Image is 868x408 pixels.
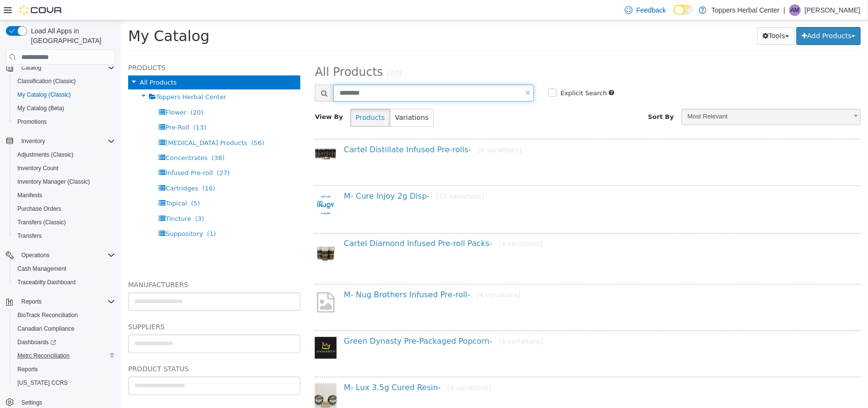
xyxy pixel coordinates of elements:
[7,259,179,270] h5: Manufacturers
[223,125,401,134] a: Cartel Distillate Infused Pre-rolls-[8 variations]
[131,119,144,126] span: (56)
[10,175,119,189] button: Inventory Manager (Classic)
[7,301,179,312] h5: Suppliers
[223,363,370,372] a: M- Lux 3.5g Cured Resin-[9 variations]
[17,191,42,199] span: Manifests
[10,276,119,289] button: Traceabilty Dashboard
[17,219,66,226] span: Transfers (Classic)
[229,88,269,106] button: Products
[74,195,83,202] span: (3)
[17,91,71,99] span: My Catalog (Classic)
[44,88,65,96] span: Flower
[17,338,56,346] span: Dashboards
[14,309,115,321] span: BioTrack Reconciliation
[223,270,400,279] a: M- Nug Brothers Infused Pre-roll-[4 variations]
[17,278,75,286] span: Traceabilty Dashboard
[10,308,119,322] button: BioTrack Reconciliation
[44,195,70,202] span: Tincture
[14,75,115,87] span: Classification (Classic)
[14,336,60,348] a: Dashboards
[17,249,115,261] span: Operations
[378,219,422,227] small: [4 variations]
[17,205,61,213] span: Purchase Orders
[2,295,119,308] button: Reports
[269,88,313,106] button: Variations
[70,88,83,96] span: (20)
[21,137,45,145] span: Inventory
[10,349,119,363] button: Metrc Reconciliation
[14,323,115,335] span: Canadian Compliance
[194,45,262,58] span: All Products
[19,58,56,66] span: All Products
[378,317,422,325] small: [6 variations]
[14,102,68,114] a: My Catalog (Beta)
[10,102,119,115] button: My Catalog (Beta)
[10,202,119,216] button: Purchase Orders
[14,309,82,321] a: BioTrack Reconciliation
[14,203,115,215] span: Purchase Orders
[14,277,79,288] a: Traceabilty Dashboard
[674,5,694,15] input: Dark Mode
[81,164,94,172] span: (16)
[96,149,109,156] span: (27)
[21,298,42,306] span: Reports
[10,88,119,102] button: My Catalog (Classic)
[10,161,119,175] button: Inventory Count
[17,379,68,387] span: [US_STATE] CCRS
[527,93,553,100] span: Sort By
[14,89,115,101] span: My Catalog (Classic)
[14,162,115,174] span: Inventory Count
[14,75,80,87] a: Classification (Classic)
[44,210,82,217] span: Suppository
[14,336,115,348] span: Dashboards
[14,350,115,362] span: Metrc Reconciliation
[14,203,65,215] a: Purchase Orders
[14,116,51,128] a: Promotions
[17,296,115,307] span: Reports
[10,376,119,390] button: [US_STATE] CCRS
[10,115,119,129] button: Promotions
[315,172,363,180] small: [17 variations]
[17,151,74,159] span: Adjustments (Classic)
[21,251,50,259] span: Operations
[27,26,115,45] span: Load All Apps in [GEOGRAPHIC_DATA]
[326,364,370,371] small: [9 variations]
[14,364,42,375] a: Reports
[789,4,801,16] div: Audrey Murphy
[14,189,115,201] span: Manifests
[17,77,76,85] span: Classification (Classic)
[10,148,119,161] button: Adjustments (Classic)
[194,219,216,248] img: 150
[14,263,70,275] a: Cash Management
[783,4,785,16] p: |
[676,7,740,25] button: Add Products
[14,149,115,160] span: Adjustments (Classic)
[44,149,92,156] span: Infused Pre-roll
[17,296,45,307] button: Reports
[194,317,216,338] img: 150
[14,89,75,101] a: My Catalog (Classic)
[561,89,727,104] span: Most Relevant
[44,179,66,187] span: Topical
[14,162,62,174] a: Inventory Count
[17,135,49,147] button: Inventory
[44,103,68,111] span: Pre-Roll
[14,230,45,242] a: Transfers
[194,125,216,142] img: 150
[17,311,78,319] span: BioTrack Reconciliation
[17,352,70,360] span: Metrc Reconciliation
[17,164,59,172] span: Inventory Count
[7,343,179,354] h5: Product Status
[35,73,105,80] span: Toppers Herbal Center
[17,249,54,261] button: Operations
[17,104,64,112] span: My Catalog (Beta)
[356,271,400,278] small: [4 variations]
[14,176,115,188] span: Inventory Manager (Classic)
[17,62,115,73] span: Catalog
[14,350,74,362] a: Metrc Reconciliation
[2,248,119,262] button: Operations
[14,377,72,389] a: [US_STATE] CCRS
[10,262,119,276] button: Cash Management
[7,385,179,396] h5: Product Details
[70,179,79,187] span: (5)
